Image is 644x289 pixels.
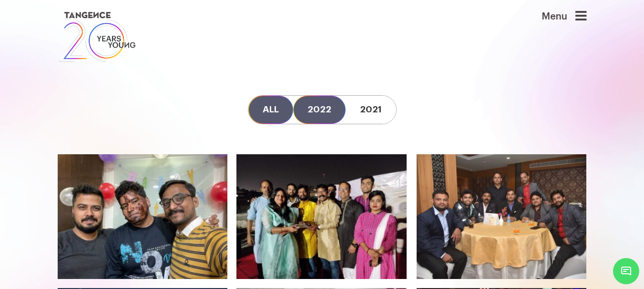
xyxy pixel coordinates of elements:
[346,96,396,124] a: 2021
[613,258,639,284] span: Chat Widget
[248,96,293,124] a: All
[293,96,346,124] a: 2022
[58,10,137,64] img: logo SVG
